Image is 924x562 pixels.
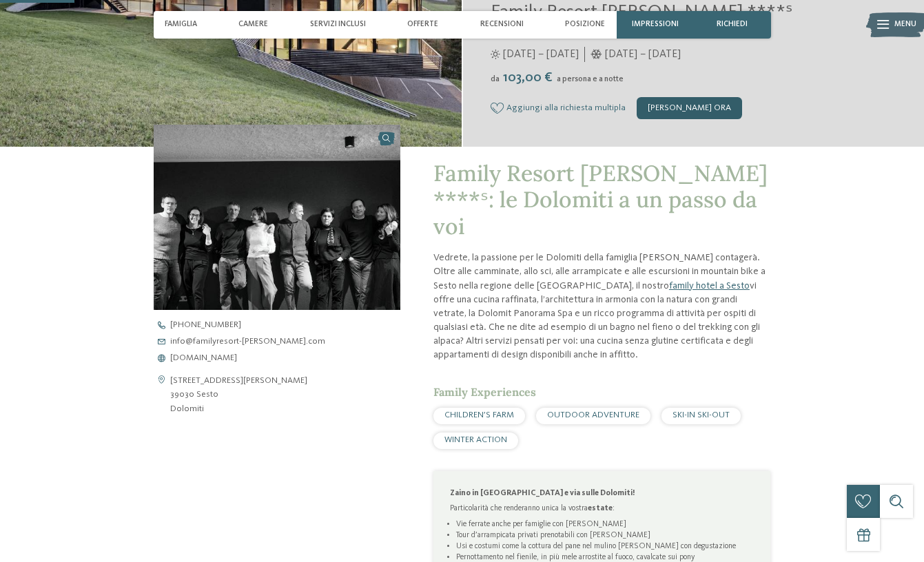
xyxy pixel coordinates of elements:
span: 103,00 € [501,71,555,85]
span: [PHONE_NUMBER] [170,321,241,330]
span: a persona e a notte [557,75,624,83]
address: [STREET_ADDRESS][PERSON_NAME] 39030 Sesto Dolomiti [170,374,307,416]
a: family hotel a Sesto [669,281,750,291]
img: Il nostro family hotel a Sesto, il vostro rifugio sulle Dolomiti. [154,125,400,310]
span: Recensioni [480,20,524,29]
span: Offerte [407,20,438,29]
strong: estate [588,504,613,512]
span: WINTER ACTION [444,435,507,444]
a: [PHONE_NUMBER] [154,321,420,330]
span: Family Resort [PERSON_NAME] ****ˢ [491,3,792,23]
p: Particolarità che renderanno unica la vostra : [450,503,754,514]
span: Posizione [565,20,605,29]
i: Orari d'apertura inverno [591,50,602,59]
p: Vedrete, la passione per le Dolomiti della famiglia [PERSON_NAME] contagerà. Oltre alle camminate... [433,251,771,362]
span: info@ familyresort-[PERSON_NAME]. com [170,337,325,346]
span: Servizi inclusi [310,20,366,29]
span: [DATE] – [DATE] [503,47,579,62]
span: Impressioni [632,20,679,29]
li: Vie ferrate anche per famiglie con [PERSON_NAME] [456,519,754,530]
span: [DATE] – [DATE] [605,47,681,62]
a: [DOMAIN_NAME] [154,354,420,363]
span: Famiglia [165,20,197,29]
div: [PERSON_NAME] ora [637,97,742,119]
span: CHILDREN’S FARM [444,410,514,419]
span: Family Experiences [433,385,536,399]
span: Family Resort [PERSON_NAME] ****ˢ: le Dolomiti a un passo da voi [433,159,768,240]
a: info@familyresort-[PERSON_NAME].com [154,337,420,346]
span: [DOMAIN_NAME] [170,354,237,363]
span: richiedi [717,20,748,29]
i: Orari d'apertura estate [491,50,500,59]
span: SKI-IN SKI-OUT [673,410,730,419]
span: Camere [238,20,268,29]
span: da [491,75,500,83]
span: Aggiungi alla richiesta multipla [506,103,626,113]
li: Usi e costumi come la cottura del pane nel mulino [PERSON_NAME] con degustazione [456,541,754,552]
li: Tour d’arrampicata privati prenotabili con [PERSON_NAME] [456,530,754,541]
strong: Zaino in [GEOGRAPHIC_DATA] e via sulle Dolomiti! [450,489,635,497]
span: OUTDOOR ADVENTURE [547,410,639,419]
